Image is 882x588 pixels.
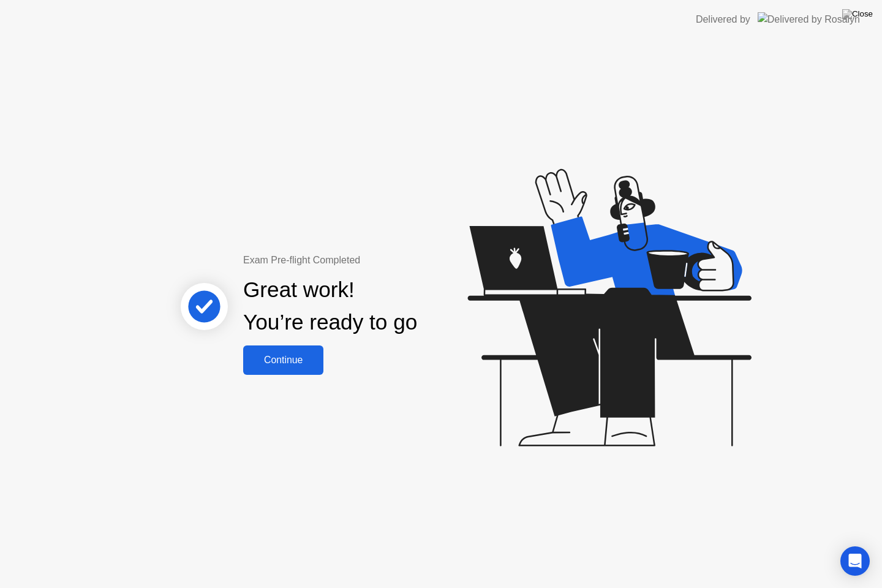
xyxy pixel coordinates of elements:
[758,12,860,26] img: Delivered by Rosalyn
[243,345,323,375] button: Continue
[840,546,870,576] div: Open Intercom Messenger
[243,274,417,339] div: Great work! You’re ready to go
[696,12,750,27] div: Delivered by
[247,355,320,366] div: Continue
[243,253,496,268] div: Exam Pre-flight Completed
[842,9,873,19] img: Close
